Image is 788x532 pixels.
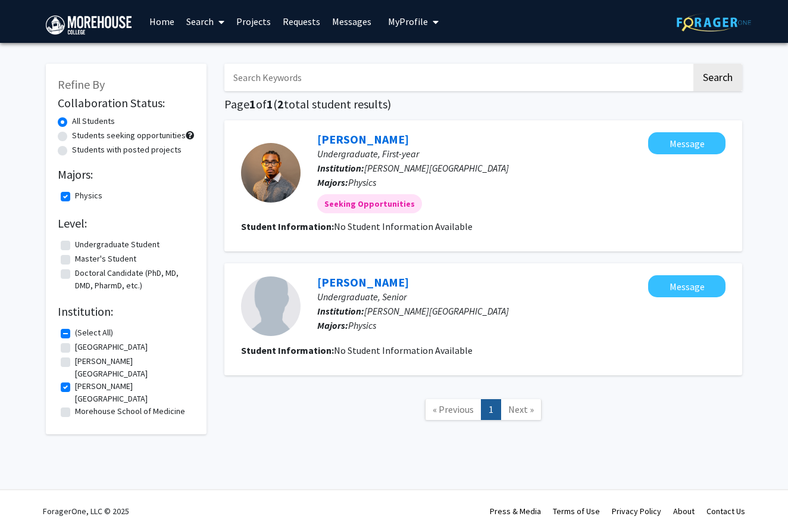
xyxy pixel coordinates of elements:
span: 1 [267,97,273,111]
h1: Page of ( total student results) [224,97,742,111]
a: Messages [326,1,377,42]
a: 1 [481,399,501,420]
a: Contact Us [706,506,745,517]
span: No Student Information Available [334,220,473,232]
span: Refine By [58,77,105,92]
mat-chip: Seeking Opportunities [317,194,422,213]
label: [PERSON_NAME][GEOGRAPHIC_DATA] [75,355,192,380]
b: Student Information: [241,344,334,356]
h2: Collaboration Status: [58,96,195,110]
b: Student Information: [241,220,334,232]
span: No Student Information Available [334,344,473,356]
span: Physics [348,319,376,331]
a: Home [143,1,180,42]
label: Students seeking opportunities [72,129,186,142]
span: Undergraduate, First-year [317,148,419,160]
a: Press & Media [490,506,541,517]
h2: Institution: [58,304,195,319]
h2: Majors: [58,167,195,182]
a: About [673,506,695,517]
span: Physics [348,176,376,188]
a: Projects [230,1,277,42]
h2: Level: [58,216,195,231]
label: Morehouse School of Medicine [75,405,185,418]
label: Undergraduate Student [75,238,160,251]
a: Next Page [501,399,542,420]
b: Majors: [317,319,348,331]
button: Message Timothy Hendrickson [648,132,726,154]
label: [GEOGRAPHIC_DATA] [75,341,148,353]
a: Previous Page [425,399,481,420]
span: 1 [249,97,256,111]
span: 2 [277,97,284,111]
a: [PERSON_NAME] [317,275,409,290]
img: ForagerOne Logo [677,13,751,32]
a: Search [180,1,230,42]
span: My Profile [388,15,428,27]
label: [PERSON_NAME][GEOGRAPHIC_DATA] [75,380,192,405]
iframe: Chat [9,478,51,523]
label: Students with posted projects [72,144,182,156]
div: ForagerOne, LLC © 2025 [43,490,129,532]
span: [PERSON_NAME][GEOGRAPHIC_DATA] [364,162,509,174]
span: Next » [508,403,534,415]
button: Message Andrew Brown [648,275,726,297]
label: Physics [75,189,102,202]
span: Undergraduate, Senior [317,291,406,303]
img: Morehouse College Logo [46,15,132,35]
b: Institution: [317,162,364,174]
a: [PERSON_NAME] [317,132,409,147]
b: Majors: [317,176,348,188]
input: Search Keywords [224,64,692,91]
b: Institution: [317,305,364,317]
label: (Select All) [75,326,113,339]
label: Master's Student [75,253,136,265]
a: Privacy Policy [612,506,661,517]
span: « Previous [433,403,474,415]
nav: Page navigation [224,387,742,435]
a: Requests [277,1,326,42]
a: Terms of Use [553,506,600,517]
button: Search [693,64,742,91]
label: Doctoral Candidate (PhD, MD, DMD, PharmD, etc.) [75,267,192,292]
span: [PERSON_NAME][GEOGRAPHIC_DATA] [364,305,509,317]
label: All Students [72,115,115,127]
